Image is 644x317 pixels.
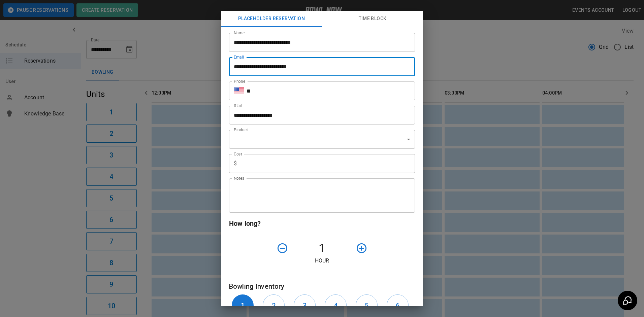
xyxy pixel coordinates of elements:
h6: 4 [334,300,337,311]
h6: 2 [272,300,276,311]
button: 3 [294,294,316,316]
button: 4 [325,294,347,316]
h6: 5 [365,300,368,311]
button: 5 [356,294,378,316]
button: Time Block [322,11,423,27]
h6: 1 [241,300,245,311]
button: 1 [232,294,254,316]
button: 2 [263,294,285,316]
label: Start [234,103,243,108]
h6: 3 [303,300,307,311]
p: Hour [229,257,415,265]
h6: Bowling Inventory [229,281,415,292]
button: Select country [234,86,244,96]
p: $ [234,160,237,168]
button: Placeholder Reservation [221,11,322,27]
label: Phone [234,78,245,84]
div: ​ [229,130,415,149]
h6: How long? [229,218,415,229]
input: Choose date, selected date is Jan 24, 2026 [229,106,410,125]
button: 6 [387,294,409,316]
h6: 6 [396,300,399,311]
h4: 1 [291,241,353,255]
